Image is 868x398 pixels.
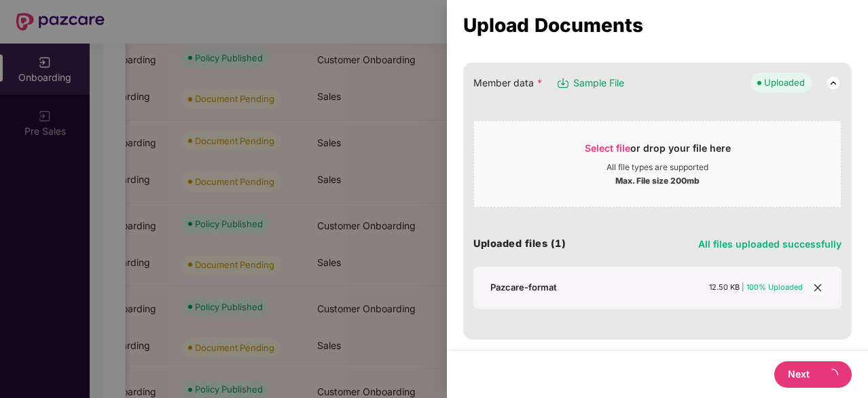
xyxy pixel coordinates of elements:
[764,76,805,89] div: Uploaded
[615,173,700,186] div: Max. File size 200mb
[698,238,842,250] span: All files uploaded successfully
[463,18,852,33] div: Upload Documents
[774,361,852,388] button: Next loading
[607,162,708,173] div: All file types are supported
[474,131,841,197] span: Select fileor drop your file hereAll file types are supportedMax. File size 200mb
[585,142,630,154] span: Select file
[573,76,624,90] span: Sample File
[556,76,570,90] img: svg+xml;base64,PHN2ZyB3aWR0aD0iMTYiIGhlaWdodD0iMTciIHZpZXdCb3g9IjAgMCAxNiAxNyIgZmlsbD0ibm9uZSIgeG...
[585,142,731,162] div: or drop your file here
[490,281,557,293] div: Pazcare-format
[473,237,566,250] h4: Uploaded files (1)
[709,282,740,292] span: 12.50 KB
[826,369,838,381] span: loading
[825,75,842,91] img: svg+xml;base64,PHN2ZyB3aWR0aD0iMjQiIGhlaWdodD0iMjQiIHZpZXdCb3g9IjAgMCAyNCAyNCIgZmlsbD0ibm9uZSIgeG...
[810,280,825,295] span: close
[473,76,543,90] span: Member data
[742,282,803,292] span: | 100% Uploaded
